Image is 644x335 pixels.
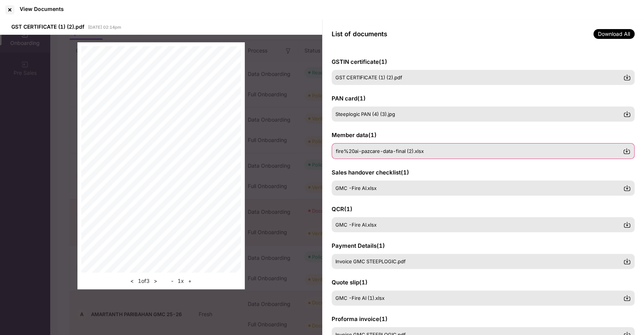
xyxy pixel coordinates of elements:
img: svg+xml;base64,PHN2ZyBpZD0iRG93bmxvYWQtMzJ4MzIiIHhtbG5zPSJodHRwOi8vd3d3LnczLm9yZy8yMDAwL3N2ZyIgd2... [623,221,631,228]
img: svg+xml;base64,PHN2ZyBpZD0iRG93bmxvYWQtMzJ4MzIiIHhtbG5zPSJodHRwOi8vd3d3LnczLm9yZy8yMDAwL3N2ZyIgd2... [623,110,631,118]
img: svg+xml;base64,PHN2ZyBpZD0iRG93bmxvYWQtMzJ4MzIiIHhtbG5zPSJodHRwOi8vd3d3LnczLm9yZy8yMDAwL3N2ZyIgd2... [623,258,631,265]
button: - [169,276,176,286]
button: > [151,276,159,286]
span: Quote slip ( 1 ) [332,279,368,286]
img: svg+xml;base64,PHN2ZyBpZD0iRG93bmxvYWQtMzJ4MzIiIHhtbG5zPSJodHRwOi8vd3d3LnczLm9yZy8yMDAwL3N2ZyIgd2... [623,147,630,155]
span: Invoice GMC STEEPLOGIC.pdf [335,258,406,264]
span: PAN card ( 1 ) [332,95,366,102]
span: GSTIN certificate ( 1 ) [332,58,387,65]
img: svg+xml;base64,PHN2ZyBpZD0iRG93bmxvYWQtMzJ4MzIiIHhtbG5zPSJodHRwOi8vd3d3LnczLm9yZy8yMDAwL3N2ZyIgd2... [623,184,631,192]
span: GST CERTIFICATE (1) (2).pdf [335,74,402,80]
button: < [128,276,136,286]
span: List of documents [332,30,387,38]
span: GMC -Fire AI.xlsx [335,185,377,191]
span: GMC -Fire AI.xlsx [335,222,377,228]
div: View Documents [20,6,64,12]
span: Download All [593,29,635,39]
div: 1 of 3 [128,276,159,286]
button: + [186,276,194,286]
span: Proforma invoice ( 1 ) [332,315,388,323]
img: svg+xml;base64,PHN2ZyBpZD0iRG93bmxvYWQtMzJ4MzIiIHhtbG5zPSJodHRwOi8vd3d3LnczLm9yZy8yMDAwL3N2ZyIgd2... [623,74,631,81]
span: Steeplogic PAN (4) (3).jpg [335,111,395,117]
div: 1 x [169,276,194,286]
span: fire%20ai-pazcare-data-final (2).xlsx [336,148,424,154]
span: Sales handover checklist ( 1 ) [332,169,409,176]
span: GMC -Fire AI (1).xlsx [335,295,385,301]
span: QCR ( 1 ) [332,205,352,213]
span: Member data ( 1 ) [332,131,377,139]
span: GST CERTIFICATE (1) (2).pdf [11,23,84,30]
span: [DATE] 02:14pm [88,25,121,30]
span: Payment Details ( 1 ) [332,242,385,249]
img: svg+xml;base64,PHN2ZyBpZD0iRG93bmxvYWQtMzJ4MzIiIHhtbG5zPSJodHRwOi8vd3d3LnczLm9yZy8yMDAwL3N2ZyIgd2... [623,294,631,302]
